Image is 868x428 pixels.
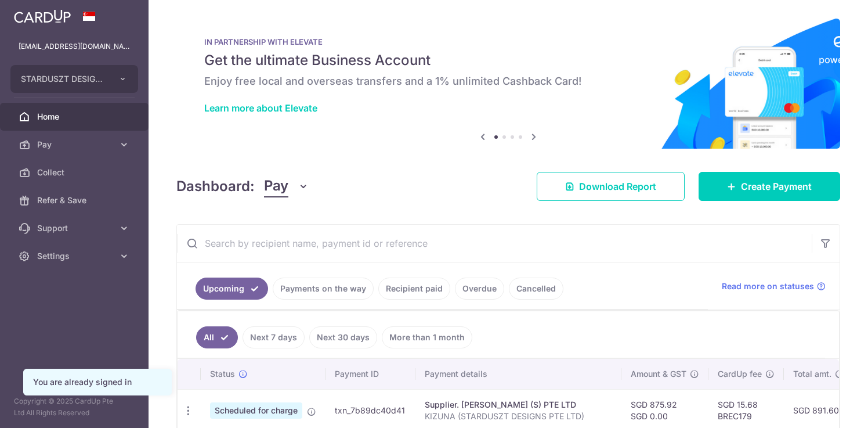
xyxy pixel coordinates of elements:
span: Create Payment [741,179,812,193]
span: Support [37,222,114,234]
p: [EMAIL_ADDRESS][DOMAIN_NAME] [19,41,130,52]
span: Pay [37,139,114,150]
span: Total amt. [793,368,831,380]
img: Renovation banner [176,19,840,149]
a: Overdue [455,278,504,300]
span: Scheduled for charge [210,402,302,419]
a: Create Payment [699,172,840,201]
span: Status [210,368,235,380]
span: STARDUSZT DESIGNS PRIVATE LIMITED [21,73,107,85]
a: Cancelled [509,278,563,300]
a: Download Report [537,172,685,201]
a: Next 30 days [309,326,377,348]
p: IN PARTNERSHIP WITH ELEVATE [204,37,812,46]
a: Recipient paid [378,278,450,300]
th: Payment details [415,359,621,389]
a: More than 1 month [382,326,472,348]
span: CardUp fee [718,368,762,380]
input: Search by recipient name, payment id or reference [177,225,812,262]
span: Pay [264,175,288,197]
div: Supplier. [PERSON_NAME] (S) PTE LTD [425,399,612,411]
a: Payments on the way [273,278,374,300]
span: Refer & Save [37,195,114,206]
span: Home [37,111,114,123]
div: You are already signed in [33,376,162,388]
h6: Enjoy free local and overseas transfers and a 1% unlimited Cashback Card! [204,74,812,88]
span: Download Report [579,179,656,193]
span: Settings [37,250,114,262]
th: Payment ID [325,359,415,389]
h5: Get the ultimate Business Account [204,51,812,70]
a: Upcoming [196,278,268,300]
button: Pay [264,175,309,197]
p: KIZUNA (STARDUSZT DESIGNS PTE LTD) [425,411,612,422]
span: Collect [37,167,114,178]
a: All [196,326,238,348]
h4: Dashboard: [176,176,255,197]
span: Read more on statuses [722,280,814,292]
button: STARDUSZT DESIGNS PRIVATE LIMITED [10,65,138,93]
a: Read more on statuses [722,280,826,292]
span: Amount & GST [631,368,686,380]
a: Next 7 days [243,326,305,348]
a: Learn more about Elevate [204,102,317,114]
img: CardUp [14,9,71,23]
